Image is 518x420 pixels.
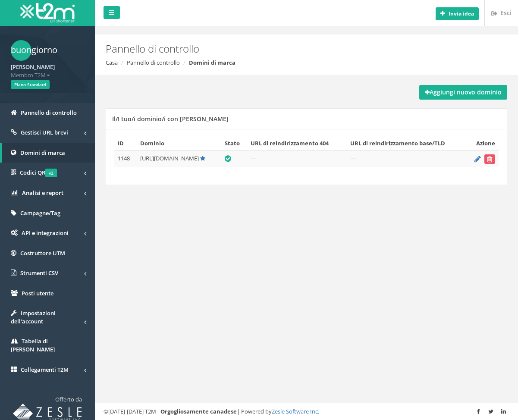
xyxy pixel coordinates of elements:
[11,44,57,56] font: buongiorno
[200,154,205,162] a: Predefinito
[20,249,65,257] font: Costruttore UTM
[21,129,68,136] font: Gestisci URL brevi
[20,169,45,176] font: Codici QR
[20,209,60,217] font: Campagne/Tag
[436,7,479,20] button: Invia idea
[237,407,272,415] font: | Powered by
[272,407,319,415] a: Zesle Software Inc.
[140,139,164,147] font: Dominio
[500,9,512,17] font: Esci
[11,63,55,71] font: [PERSON_NAME]
[14,81,46,88] font: Piano Standard
[11,309,56,325] font: Impostazioni dell'account
[127,59,180,66] a: Pannello di controllo
[104,407,160,415] font: ©[DATE]-[DATE] T2M –
[160,407,237,415] font: Orgogliosamente canadese
[118,154,130,162] font: 1148
[21,109,77,116] font: Pannello di controllo
[11,61,84,79] a: [PERSON_NAME] Membro T2M
[106,41,199,56] font: Pannello di controllo
[449,10,474,17] font: Invia idea
[49,170,53,176] font: v2
[251,154,256,162] font: —
[189,59,235,66] font: Domini di marca
[350,154,356,162] font: —
[118,139,124,147] font: ID
[11,71,46,79] font: Membro T2M
[112,115,229,123] font: Il/I tuo/i dominio/i con [PERSON_NAME]
[106,59,118,66] a: Casa
[55,395,82,403] font: Offerto da
[20,3,75,22] img: T2M
[22,289,53,297] font: Posti utente
[430,88,502,96] font: Aggiungi nuovo dominio
[22,189,63,197] font: Analisi e report
[21,366,69,373] font: Collegamenti T2M
[225,139,240,147] font: Stato
[419,85,507,100] a: Aggiungi nuovo dominio
[20,149,65,157] font: Domini di marca
[350,139,445,147] font: URL di reindirizzamento base/TLD
[251,139,329,147] font: URL di reindirizzamento 404
[11,337,55,353] font: Tabella di [PERSON_NAME]
[476,139,495,147] font: Azione
[140,154,199,162] font: [URL][DOMAIN_NAME]
[20,269,58,277] font: Strumenti CSV
[22,229,69,237] font: API e integrazioni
